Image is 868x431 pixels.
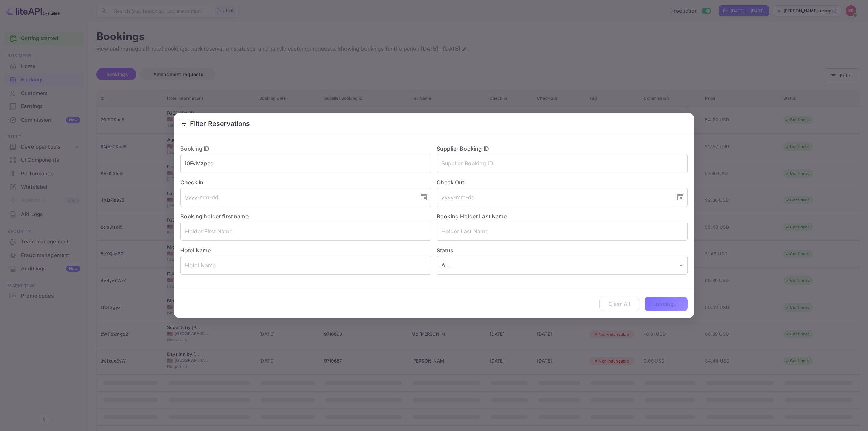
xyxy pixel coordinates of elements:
[437,145,489,152] label: Supplier Booking ID
[437,178,688,187] label: Check Out
[180,247,211,254] label: Hotel Name
[180,222,431,241] input: Holder First Name
[180,256,431,275] input: Hotel Name
[437,246,688,254] label: Status
[180,145,210,152] label: Booking ID
[437,154,688,173] input: Supplier Booking ID
[437,188,671,207] input: yyyy-mm-dd
[673,191,687,204] button: Choose date
[437,222,688,241] input: Holder Last Name
[180,154,431,173] input: Booking ID
[174,113,694,135] h2: Filter Reservations
[417,191,431,204] button: Choose date
[180,188,414,207] input: yyyy-mm-dd
[437,256,688,275] div: ALL
[180,213,249,220] label: Booking holder first name
[180,178,431,187] label: Check In
[437,213,507,220] label: Booking Holder Last Name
